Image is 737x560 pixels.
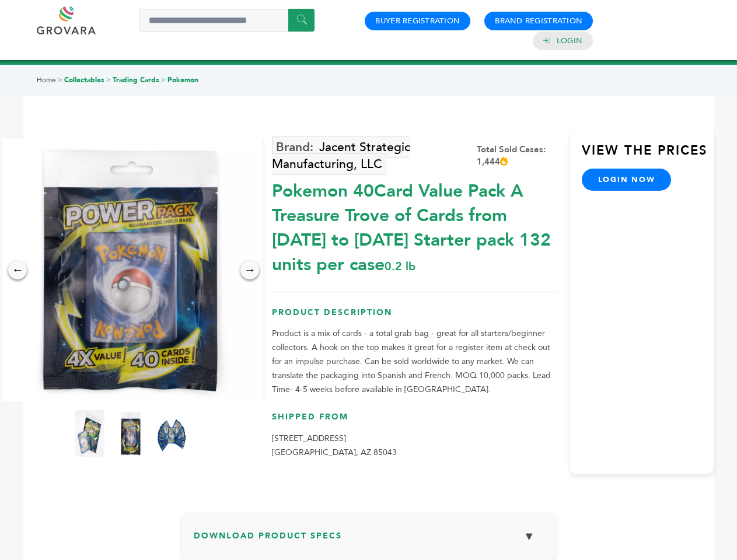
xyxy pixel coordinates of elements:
button: ▼ [515,524,544,549]
a: Brand Registration [495,16,582,26]
p: [STREET_ADDRESS] [GEOGRAPHIC_DATA], AZ 85043 [272,432,558,460]
span: > [58,75,62,85]
a: Pokemon [167,75,198,85]
h3: Download Product Specs [194,524,544,558]
img: Pokemon 40-Card Value Pack – A Treasure Trove of Cards from 1996 to 2024 - Starter pack! 132 unit... [75,410,104,457]
a: Jacent Strategic Manufacturing, LLC [272,136,410,175]
p: Product is a mix of cards - a total grab bag - great for all starters/beginner collectors. A hook... [272,327,558,397]
h3: Product Description [272,307,558,327]
div: Pokemon 40Card Value Pack A Treasure Trove of Cards from [DATE] to [DATE] Starter pack 132 units ... [272,173,558,277]
a: login now [582,169,672,191]
span: > [161,75,166,85]
a: Trading Cards [113,75,159,85]
a: Buyer Registration [375,16,460,26]
div: ← [8,261,27,279]
a: Collectables [64,75,104,85]
h3: Shipped From [272,411,558,432]
a: Home [37,75,56,85]
img: Pokemon 40-Card Value Pack – A Treasure Trove of Cards from 1996 to 2024 - Starter pack! 132 unit... [157,410,186,457]
h3: View the Prices [582,142,714,169]
div: Total Sold Cases: 1,444 [477,143,558,168]
img: Pokemon 40-Card Value Pack – A Treasure Trove of Cards from 1996 to 2024 - Starter pack! 132 unit... [116,410,145,457]
span: > [106,75,111,85]
span: 0.2 lb [385,258,415,274]
input: Search a product or brand... [139,9,315,32]
a: Login [557,36,582,46]
div: → [240,261,259,279]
